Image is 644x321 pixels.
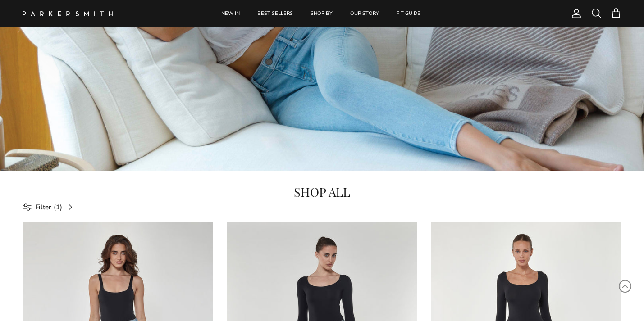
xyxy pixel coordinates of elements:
a: Filter (1) [23,197,79,217]
svg: Scroll to Top [618,280,632,293]
span: Filter [35,202,51,212]
span: (1) [54,202,62,212]
a: Account [567,8,582,19]
img: Parker Smith [23,11,113,16]
h1: SHOP ALL [23,185,621,199]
